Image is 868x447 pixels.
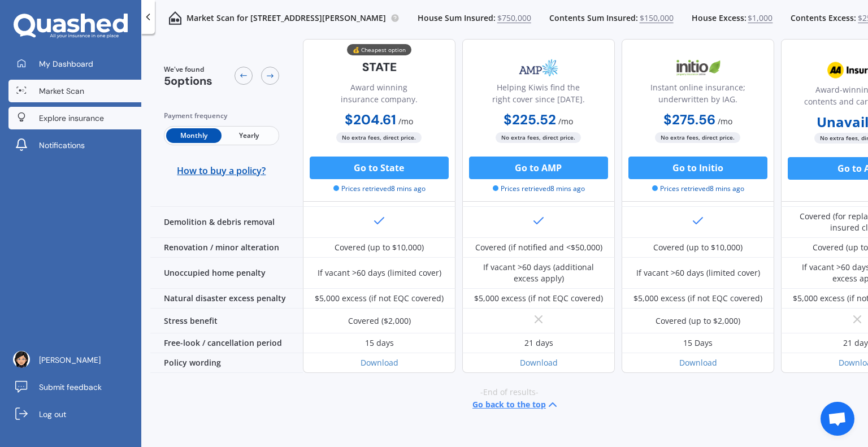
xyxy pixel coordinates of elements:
span: House Sum Insured: [418,12,496,24]
div: Instant online insurance; underwritten by IAG. [631,81,765,110]
span: Notifications [39,140,85,151]
a: Explore insurance [8,107,141,129]
div: 15 Days [683,337,713,349]
span: Yearly [222,128,277,143]
span: No extra fees, direct price. [656,132,741,143]
a: My Dashboard [8,53,141,75]
b: $275.56 [663,111,715,128]
img: AMP.webp [501,54,576,82]
span: $150,000 [640,12,674,24]
div: Policy wording [150,353,303,373]
div: Covered (up to $2,000) [656,315,740,327]
b: $204.61 [345,111,397,128]
div: $5,000 excess (if not EQC covered) [633,293,762,304]
img: ACg8ocLStmwPaE2eLvFkAKwdEymBdWW9OF9kVaE11iKOvziH3OrR6LE=s96-c [13,351,30,368]
span: Monthly [166,128,222,143]
div: Open chat [821,402,854,436]
span: $1,000 [748,12,772,24]
span: My Dashboard [39,58,93,70]
span: Prices retrieved 8 mins ago [333,184,426,194]
button: Go back to the top [472,398,559,411]
div: Payment frequency [164,110,279,121]
div: If vacant >60 days (limited cover) [318,267,441,279]
a: Download [520,357,558,368]
span: Market Scan [39,85,84,97]
img: home-and-contents.b802091223b8502ef2dd.svg [168,11,182,25]
div: If vacant >60 days (limited cover) [636,267,760,279]
a: Market Scan [8,80,141,102]
div: Covered (up to $10,000) [335,242,424,253]
img: State-text-1.webp [342,54,416,80]
div: Natural disaster excess penalty [150,289,303,309]
span: Log out [39,409,66,420]
button: Go to State [310,157,449,179]
div: If vacant >60 days (additional excess apply) [471,262,606,284]
span: Prices retrieved 8 mins ago [493,184,585,194]
div: $5,000 excess (if not EQC covered) [474,293,603,304]
button: Go to Initio [628,157,767,179]
span: Explore insurance [39,112,104,124]
span: -End of results- [480,387,539,398]
a: Download [361,357,398,368]
div: 21 days [524,337,553,349]
div: Award winning insurance company. [313,81,446,110]
span: Contents Excess: [791,12,856,24]
div: Unoccupied home penalty [150,258,303,289]
div: Demolition & debris removal [150,207,303,238]
span: House Excess: [692,12,747,24]
span: $750,000 [497,12,531,24]
div: $5,000 excess (if not EQC covered) [315,293,444,304]
a: [PERSON_NAME] [8,349,141,371]
button: Go to AMP [469,157,608,179]
div: Renovation / minor alteration [150,238,303,258]
span: How to buy a policy? [177,165,266,176]
div: 💰 Cheapest option [347,44,411,55]
div: Covered ($2,000) [348,315,411,327]
span: No extra fees, direct price. [337,132,422,143]
span: 5 options [164,73,212,88]
span: [PERSON_NAME] [39,354,101,366]
span: / mo [559,116,574,127]
div: 15 days [365,337,394,349]
a: Submit feedback [8,376,141,398]
div: Stress benefit [150,309,303,333]
span: Prices retrieved 8 mins ago [652,184,744,194]
a: Log out [8,403,141,426]
span: / mo [718,116,732,127]
span: Submit feedback [39,381,102,393]
span: / mo [399,116,414,127]
img: Initio.webp [661,54,735,82]
div: Covered (up to $10,000) [653,242,743,253]
div: Free-look / cancellation period [150,333,303,353]
span: We've found [164,64,212,75]
a: Notifications [8,134,141,157]
span: Contents Sum Insured: [549,12,638,24]
span: No extra fees, direct price. [496,132,581,143]
a: Download [679,357,717,368]
div: Helping Kiwis find the right cover since [DATE]. [472,81,605,110]
div: Covered (if notified and <$50,000) [475,242,602,253]
b: $225.52 [504,111,557,128]
p: Market Scan for [STREET_ADDRESS][PERSON_NAME] [186,12,386,24]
